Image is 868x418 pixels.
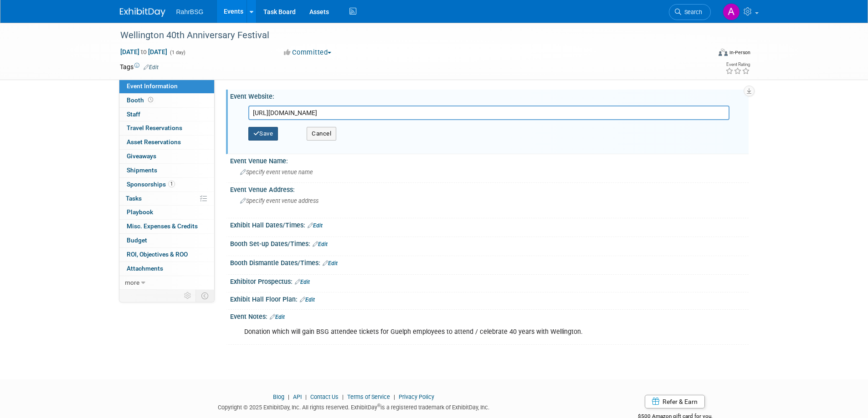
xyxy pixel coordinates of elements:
span: Giveaways [127,152,156,160]
div: Event Rating [725,62,750,67]
a: Edit [300,297,315,303]
a: Terms of Service [347,393,390,400]
span: Shipments [127,166,157,174]
a: Booth [119,94,214,107]
a: more [119,276,214,290]
span: Asset Reservations [127,138,181,146]
div: Exhibit Hall Dates/Times: [230,218,749,230]
span: Attachments [127,265,163,272]
span: Travel Reservations [127,124,182,131]
span: RahrBSG [176,8,204,15]
span: (1 day) [169,50,185,55]
button: Cancel [307,127,336,141]
img: ExhibitDay [120,8,165,17]
a: Shipments [119,164,214,177]
a: Asset Reservations [119,136,214,149]
a: Refer & Earn [645,395,705,408]
a: Edit [308,222,323,229]
a: API [293,393,302,400]
div: Exhibitor Prospectus: [230,275,749,287]
div: Booth Dismantle Dates/Times: [230,256,749,268]
span: Booth [127,96,155,104]
span: | [391,393,397,400]
td: Tags [120,62,159,71]
div: Event Format [657,47,751,61]
div: Wellington 40th Anniversary Festival [117,27,697,44]
span: [DATE] [DATE] [120,48,168,56]
sup: ® [377,403,380,408]
span: | [303,393,309,400]
a: Contact Us [310,393,339,400]
span: | [286,393,292,400]
div: Exhibit Hall Floor Plan: [230,292,749,304]
a: Staff [119,108,214,121]
a: Edit [313,241,328,247]
a: Giveaways [119,150,214,163]
span: Specify event venue name [240,169,313,176]
a: Misc. Expenses & Credits [119,220,214,233]
span: Booth not reserved yet [146,96,155,103]
a: Event Information [119,80,214,93]
td: Personalize Event Tab Strip [180,290,196,302]
span: Sponsorships [127,181,175,188]
span: Playbook [127,208,153,216]
span: Budget [127,237,147,244]
span: Staff [127,111,140,118]
span: | [340,393,346,400]
div: In-Person [729,49,750,56]
a: Tasks [119,192,214,206]
span: Tasks [126,195,142,202]
span: Specify event venue address [240,197,318,204]
a: Attachments [119,262,214,276]
a: Edit [295,279,310,285]
img: Format-Inperson.png [719,49,728,56]
a: Edit [144,64,159,71]
a: Edit [323,260,338,267]
div: Event Venue Address: [230,183,749,194]
img: Anna-Lisa Brewer [723,3,740,20]
span: Search [681,9,702,15]
input: Enter URL [248,106,729,120]
span: ROI, Objectives & ROO [127,251,188,258]
div: Event Website: [230,90,749,101]
span: to [139,48,148,55]
span: more [125,279,139,286]
a: Blog [273,393,284,400]
a: Sponsorships1 [119,178,214,191]
a: Playbook [119,206,214,219]
span: Event Information [127,82,178,90]
a: ROI, Objectives & ROO [119,248,214,262]
div: Booth Set-up Dates/Times: [230,237,749,249]
span: 1 [168,181,175,187]
div: Donation which will gain BSG attendee tickets for Guelph employees to attend / celebrate 40 years... [238,323,648,341]
td: Toggle Event Tabs [195,290,214,302]
button: Committed [281,48,335,57]
a: Budget [119,234,214,247]
button: Save [248,127,278,141]
a: Search [669,4,711,20]
div: Event Venue Name: [230,154,749,166]
div: Event Notes: [230,310,749,322]
a: Edit [270,314,285,320]
a: Privacy Policy [399,393,434,400]
a: Travel Reservations [119,121,214,135]
div: Copyright © 2025 ExhibitDay, Inc. All rights reserved. ExhibitDay is a registered trademark of Ex... [120,401,588,412]
span: Misc. Expenses & Credits [127,222,198,230]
